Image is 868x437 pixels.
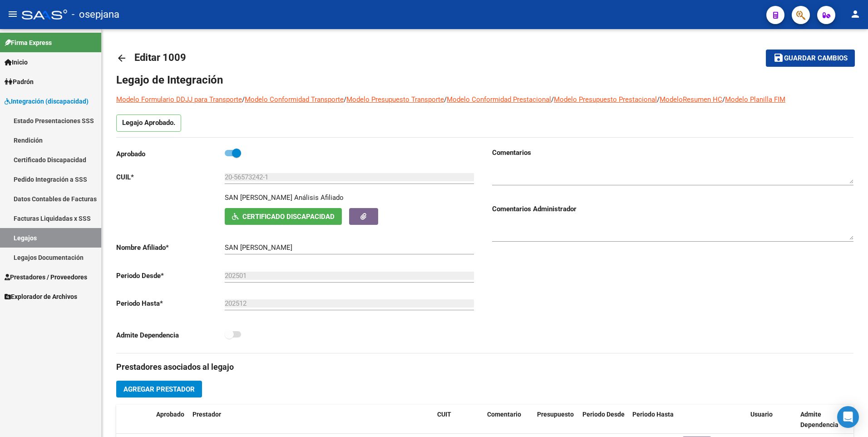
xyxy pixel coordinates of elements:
[434,405,483,435] datatable-header-cell: CUIT
[5,292,77,302] span: Explorador de Archivos
[725,95,785,104] a: Modelo Planilla FIM
[116,172,225,182] p: CUIL
[116,114,181,132] p: Legajo Aprobado.
[492,204,853,214] h3: Comentarios Administrador
[492,148,853,158] h3: Comentarios
[797,405,847,435] datatable-header-cell: Admite Dependencia
[116,53,127,64] mat-icon: arrow_back
[582,411,625,418] span: Periodo Desde
[837,406,859,428] div: Open Intercom Messenger
[189,405,434,435] datatable-header-cell: Prestador
[116,271,225,281] p: Periodo Desde
[156,411,184,418] span: Aprobado
[447,95,551,104] a: Modelo Conformidad Prestacional
[116,149,225,159] p: Aprobado
[245,95,344,104] a: Modelo Conformidad Transporte
[116,73,853,87] h1: Legajo de Integración
[153,405,189,435] datatable-header-cell: Aprobado
[800,411,838,428] span: Admite Dependencia
[116,243,225,253] p: Nombre Afiliado
[346,95,444,104] a: Modelo Presupuesto Transporte
[192,411,221,418] span: Prestador
[750,411,773,418] span: Usuario
[632,411,674,418] span: Periodo Hasta
[116,361,853,373] h3: Prestadores asociados al legajo
[242,213,335,221] span: Certificado Discapacidad
[579,405,629,435] datatable-header-cell: Periodo Desde
[116,381,202,397] button: Agregar Prestador
[437,411,451,418] span: CUIT
[533,405,579,435] datatable-header-cell: Presupuesto
[7,9,18,20] mat-icon: menu
[773,52,784,63] mat-icon: save
[225,193,292,203] p: SAN [PERSON_NAME]
[629,405,679,435] datatable-header-cell: Periodo Hasta
[116,330,225,340] p: Admite Dependencia
[554,95,657,104] a: Modelo Presupuesto Prestacional
[483,405,533,435] datatable-header-cell: Comentario
[850,9,861,20] mat-icon: person
[660,95,722,104] a: ModeloResumen HC
[134,52,186,63] span: Editar 1009
[487,411,521,418] span: Comentario
[5,272,87,282] span: Prestadores / Proveedores
[5,57,28,67] span: Inicio
[294,193,344,203] div: Análisis Afiliado
[5,77,34,87] span: Padrón
[5,38,52,48] span: Firma Express
[72,5,119,25] span: - osepjana
[747,405,797,435] datatable-header-cell: Usuario
[5,96,89,106] span: Integración (discapacidad)
[537,411,574,418] span: Presupuesto
[123,385,195,393] span: Agregar Prestador
[225,208,342,225] button: Certificado Discapacidad
[116,95,242,104] a: Modelo Formulario DDJJ para Transporte
[116,298,225,308] p: Periodo Hasta
[784,55,848,63] span: Guardar cambios
[766,50,855,66] button: Guardar cambios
